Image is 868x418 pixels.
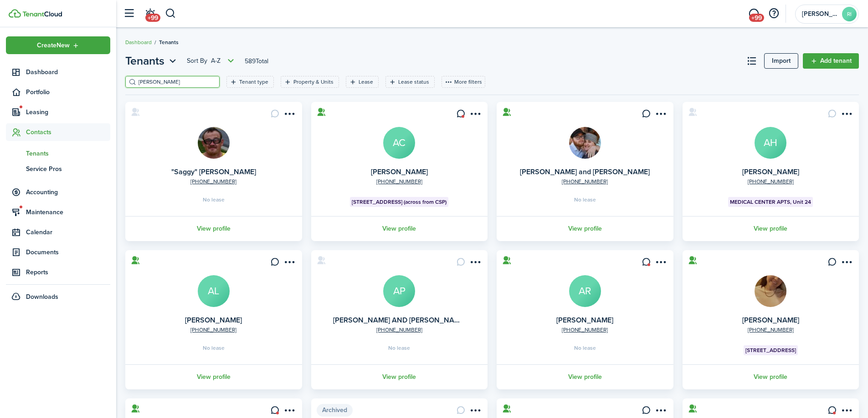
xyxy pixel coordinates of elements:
button: Open menu [653,257,668,270]
a: AH [755,127,786,159]
input: Search here... [136,78,216,86]
a: View profile [310,364,489,389]
a: [PHONE_NUMBER] [748,326,794,334]
button: Open menu [653,406,668,418]
span: Service Pros [26,164,110,174]
span: Sort by [187,56,211,65]
a: "Saggy" [PERSON_NAME] [171,166,256,177]
a: Import [764,53,798,69]
header-page-total: 589 Total [245,56,268,66]
button: Search [165,6,176,21]
span: [STREET_ADDRESS] (across from CSP) [352,198,447,206]
span: No lease [388,345,410,351]
a: View profile [681,216,861,241]
a: [PHONE_NUMBER] [562,326,608,334]
a: Tenants [6,146,110,161]
a: Messaging [745,2,762,25]
button: Open menu [6,36,110,54]
span: Maintenance [26,207,110,217]
span: RANDALL INVESTMENT PROPERTIES [802,11,838,17]
span: Tenants [26,149,110,158]
a: View profile [495,216,675,241]
button: Open menu [125,53,179,69]
a: Add tenant [803,53,859,69]
filter-tag-label: Tenant type [239,78,268,86]
button: Open sidebar [120,5,138,22]
span: Reports [26,267,110,277]
a: [PHONE_NUMBER] [376,326,422,334]
button: Open menu [282,257,297,270]
button: Open menu [839,257,853,270]
button: Open menu [282,109,297,121]
img: Aaron Dukes and Sarah Dunning [569,127,601,159]
span: No lease [574,345,596,351]
a: View profile [124,364,303,389]
button: Open menu [467,406,482,418]
button: Open resource center [766,6,781,21]
a: Reports [6,263,110,281]
span: +99 [749,14,764,22]
a: [PERSON_NAME] [742,166,799,177]
img: Abbi Cox [755,275,786,307]
span: No lease [574,197,596,202]
a: View profile [681,364,861,389]
button: Open menu [467,257,482,270]
a: [PHONE_NUMBER] [190,177,236,186]
a: [PHONE_NUMBER] [190,326,236,334]
avatar-text: AR [569,275,601,307]
span: No lease [203,197,225,202]
button: Open menu [282,406,297,418]
a: [PHONE_NUMBER] [376,177,422,186]
a: [PHONE_NUMBER] [748,177,794,186]
filter-tag-label: Property & Units [293,78,334,86]
filter-tag: Open filter [281,76,339,88]
button: Sort byA-Z [187,55,236,66]
filter-tag: Open filter [226,76,274,88]
a: View profile [310,216,489,241]
a: [PERSON_NAME] [742,315,799,325]
a: AP [383,275,415,307]
span: Leasing [26,107,110,117]
span: A-Z [211,56,221,65]
a: Dashboard [125,38,152,46]
span: Tenants [125,53,164,69]
button: Open menu [839,109,853,121]
span: +99 [145,14,160,22]
span: Portfolio [26,87,110,97]
img: TenantCloud [22,11,62,17]
span: MEDICAL CENTER APTS, Unit 24 [730,198,811,206]
a: Service Pros [6,161,110,176]
a: View profile [124,216,303,241]
span: Downloads [26,292,58,302]
span: Create New [37,42,70,49]
a: Dashboard [6,63,110,81]
button: More filters [442,76,485,88]
a: AC [383,127,415,159]
a: [PERSON_NAME] and [PERSON_NAME] [520,166,650,177]
a: View profile [495,364,675,389]
button: Open menu [187,55,236,66]
a: [PHONE_NUMBER] [562,177,608,186]
a: [PERSON_NAME] [556,315,613,325]
a: [PERSON_NAME] [185,315,242,325]
a: [PERSON_NAME] [371,166,428,177]
button: Tenants [125,53,179,69]
span: Tenants [159,38,179,46]
a: AL [198,275,230,307]
img: TenantCloud [9,9,21,18]
span: Documents [26,247,110,257]
a: [PERSON_NAME] AND [PERSON_NAME] [333,315,466,325]
filter-tag: Open filter [385,76,435,88]
avatar-text: RI [842,7,857,21]
button: Open menu [467,109,482,121]
button: Open menu [839,406,853,418]
img: "Saggy" Cory Dorris [198,127,230,159]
